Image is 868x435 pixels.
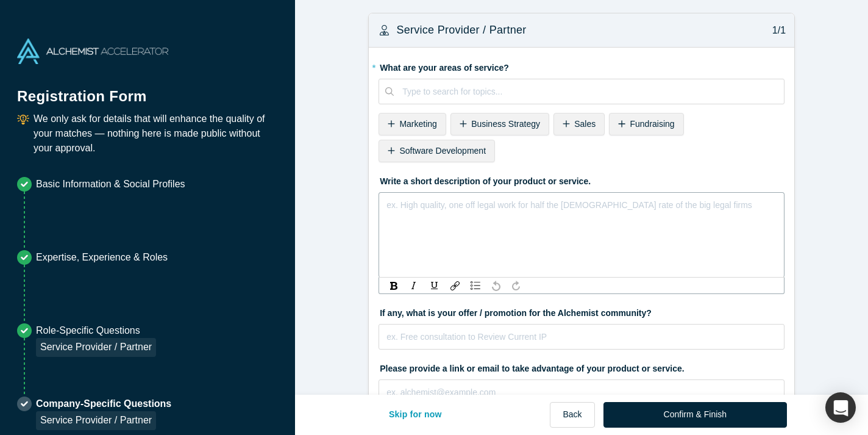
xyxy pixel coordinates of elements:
[36,323,156,338] p: Role-Specific Questions
[379,277,784,294] div: rdw-toolbar
[396,22,526,38] h3: Service Provider / Partner
[379,192,784,278] div: rdw-wrapper
[379,140,495,162] div: Software Development
[379,303,784,320] label: If any, what is your offer / promotion for the Alchemist community?
[447,279,463,292] div: Link
[603,402,787,428] button: Confirm & Finish
[508,279,524,292] div: Redo
[553,113,605,135] div: Sales
[488,279,503,292] div: Undo
[386,279,401,292] div: Bold
[609,113,683,135] div: Fundraising
[445,279,465,292] div: rdw-link-control
[376,402,455,428] button: Skip for now
[36,338,156,357] div: Service Provider / Partner
[379,379,784,405] input: ex. alchemist@example.com
[36,397,171,411] p: Company-Specific Questions
[36,177,185,192] p: Basic Information & Social Profiles
[450,113,549,135] div: Business Strategy
[468,279,483,292] div: Unordered
[630,119,675,129] span: Fundraising
[550,402,594,428] button: Back
[17,73,278,107] h1: Registration Form
[574,119,596,129] span: Sales
[427,279,443,292] div: Underline
[383,279,445,292] div: rdw-inline-control
[36,250,168,265] p: Expertise, Experience & Roles
[379,113,446,135] div: Marketing
[34,112,278,156] p: We only ask for details that will enhance the quality of your matches — nothing here is made publ...
[17,38,168,64] img: Alchemist Accelerator Logo
[399,119,436,129] span: Marketing
[486,279,526,292] div: rdw-history-control
[387,198,777,212] div: rdw-editor
[379,171,784,188] label: Write a short description of your product or service.
[766,23,786,38] p: 1/1
[379,57,784,74] label: What are your areas of service?
[379,324,784,350] input: ex. Free consultation to Review Current IP
[379,358,784,375] label: Please provide a link or email to take advantage of your product or service.
[36,411,156,430] div: Service Provider / Partner
[399,146,486,156] span: Software Development
[406,279,422,292] div: Italic
[465,279,486,292] div: rdw-list-control
[471,119,540,129] span: Business Strategy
